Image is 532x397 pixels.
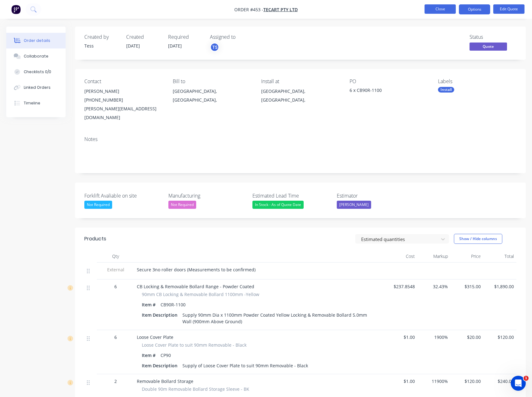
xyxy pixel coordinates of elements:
[137,284,254,289] span: CB Locking & Removable Bollard Range - Powder Coated
[470,43,507,50] span: Quote
[114,378,117,384] span: 2
[486,283,514,290] span: $1,890.00
[173,87,251,107] div: [GEOGRAPHIC_DATA], [GEOGRAPHIC_DATA],
[234,7,263,13] span: Order #453 -
[493,4,525,14] button: Edit Quote
[459,4,490,14] button: Options
[350,78,428,84] div: PO
[261,87,340,107] div: [GEOGRAPHIC_DATA], [GEOGRAPHIC_DATA],
[168,192,246,199] label: Manufacturing
[84,87,163,122] div: [PERSON_NAME][PHONE_NUMBER][PERSON_NAME][EMAIL_ADDRESS][DOMAIN_NAME]
[142,291,259,298] span: 90mm CB Locking & Removable Bollard 1100mm -Yellow
[252,192,331,199] label: Estimated Lead Time
[84,43,119,49] div: Tess
[173,87,251,104] div: [GEOGRAPHIC_DATA], [GEOGRAPHIC_DATA],
[142,310,180,319] div: Item Description
[470,34,516,40] div: Status
[180,310,377,326] div: Supply 90mm Dia x 1100mm Powder Coated Yellow Locking & Removable Bollard 5.0mm Wall (900mm Above...
[261,87,340,104] div: [GEOGRAPHIC_DATA], [GEOGRAPHIC_DATA],
[6,95,66,111] button: Timeline
[350,87,428,96] div: 6 x CB90R-1100
[337,192,415,199] label: Estimator
[252,201,304,209] div: In Stock - As of Quote Date
[142,361,180,370] div: Item Description
[173,78,251,84] div: Bill to
[425,4,456,14] button: Close
[454,234,502,244] button: Show / Hide columns
[24,69,51,75] div: Checklists 0/0
[11,5,21,14] img: Factory
[420,334,448,340] span: 1900%
[6,48,66,64] button: Collaborate
[453,378,481,384] span: $120.00
[142,351,158,360] div: Item #
[420,283,448,290] span: 32.43%
[84,235,106,243] div: Products
[84,104,163,122] div: [PERSON_NAME][EMAIL_ADDRESS][DOMAIN_NAME]
[114,283,117,290] span: 6
[137,378,193,384] span: Removable Bollard Storage
[524,376,529,381] span: 1
[453,283,481,290] span: $315.00
[486,334,514,340] span: $120.00
[417,250,450,263] div: Markup
[24,100,40,106] div: Timeline
[137,334,173,340] span: Loose Cover Plate
[168,201,196,209] div: Not Required
[84,78,163,84] div: Contact
[126,34,161,40] div: Created
[84,34,119,40] div: Created by
[114,334,117,340] span: 6
[263,7,298,13] a: Tecart Pty Ltd
[438,87,454,93] div: Install
[97,250,134,263] div: Qty
[84,96,163,104] div: [PHONE_NUMBER]
[137,267,256,273] span: Secure 3no roller doors (Measurements to be confirmed)
[6,80,66,95] button: Linked Orders
[84,136,516,142] div: Notes
[158,300,188,309] div: CB90R-1100
[511,376,526,391] iframe: Intercom live chat
[158,351,173,360] div: CP90
[483,250,516,263] div: Total
[168,34,202,40] div: Required
[387,378,415,384] span: $1.00
[387,283,415,290] span: $237.8548
[180,361,311,370] div: Supply of Loose Cover Plate to suit 90mm Removable - Black
[210,34,272,40] div: Assigned to
[142,300,158,309] div: Item #
[261,78,340,84] div: Install at
[387,334,415,340] span: $1.00
[24,53,48,59] div: Collaborate
[384,250,417,263] div: Cost
[450,250,484,263] div: Price
[438,78,516,84] div: Labels
[24,85,51,90] div: Linked Orders
[337,201,371,209] div: [PERSON_NAME]
[6,64,66,80] button: Checklists 0/0
[453,334,481,340] span: $20.00
[486,378,514,384] span: $240.00
[24,38,50,43] div: Order details
[210,43,219,52] button: TS
[142,386,249,392] span: Double 90m Removable Bollard Storage Sleeve - BK
[84,87,163,96] div: [PERSON_NAME]
[99,266,132,273] span: External
[142,342,246,348] span: Loose Cover Plate to suit 90mm Removable - Black
[84,201,112,209] div: Not Required
[126,43,140,49] span: [DATE]
[6,33,66,48] button: Order details
[84,192,162,199] label: Forklift Avaliable on site
[168,43,182,49] span: [DATE]
[420,378,448,384] span: 11900%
